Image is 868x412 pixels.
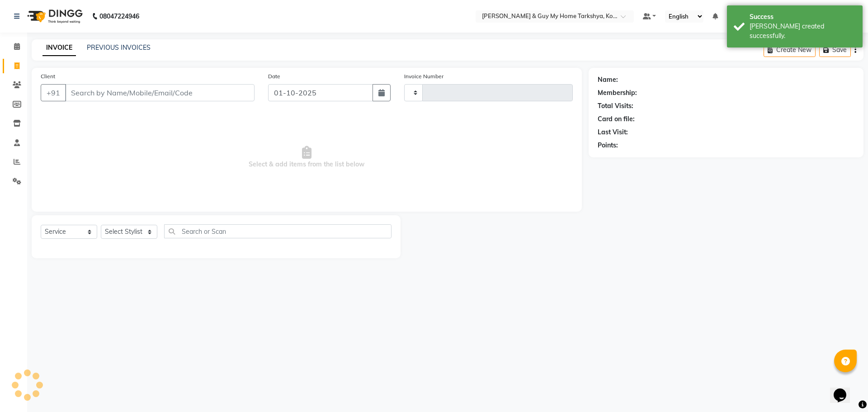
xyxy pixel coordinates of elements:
[598,114,635,124] div: Card on file:
[764,43,816,57] button: Create New
[598,141,618,150] div: Points:
[41,72,55,81] label: Client
[598,128,628,137] div: Last Visit:
[750,22,856,41] div: Bill created successfully.
[750,12,856,22] div: Success
[23,4,85,29] img: logo
[598,101,633,111] div: Total Visits:
[404,72,443,81] label: Invoice Number
[598,88,637,98] div: Membership:
[830,376,859,403] iframe: chat widget
[87,43,151,52] a: PREVIOUS INVOICES
[819,43,851,57] button: Save
[268,72,280,81] label: Date
[598,75,618,85] div: Name:
[99,4,139,29] b: 08047224946
[164,224,392,238] input: Search or Scan
[41,112,573,203] span: Select & add items from the list below
[42,40,76,56] a: INVOICE
[65,84,255,101] input: Search by Name/Mobile/Email/Code
[41,84,66,101] button: +91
